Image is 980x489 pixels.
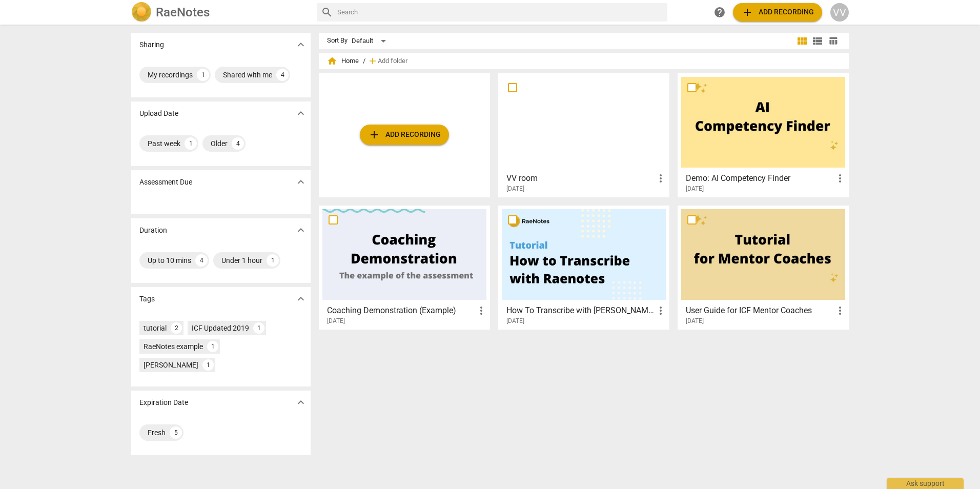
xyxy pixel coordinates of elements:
button: Tile view [794,33,810,49]
span: home [327,56,337,66]
button: Show more [293,222,309,238]
div: 1 [197,69,209,81]
button: Show more [293,291,309,307]
p: Tags [139,294,155,304]
button: Show more [293,37,309,52]
button: VV [830,3,849,22]
button: List view [810,33,825,49]
div: ICF Updated 2019 [192,323,249,333]
span: more_vert [655,304,667,317]
span: expand_more [295,176,307,188]
div: Past week [148,138,180,149]
span: more_vert [475,304,487,317]
span: / [363,57,365,65]
div: tutorial [144,323,167,333]
span: view_module [796,35,808,47]
div: Under 1 hour [221,255,262,266]
span: Home [327,56,359,66]
h3: VV room [506,172,655,185]
h3: How To Transcribe with RaeNotes [506,304,655,317]
span: expand_more [295,224,307,236]
div: RaeNotes example [144,341,203,352]
div: Ask support [887,478,964,489]
h3: Demo: AI Competency Finder [686,172,834,185]
span: [DATE] [506,185,524,193]
a: How To Transcribe with [PERSON_NAME][DATE] [502,209,666,325]
a: Demo: AI Competency Finder[DATE] [681,77,845,193]
div: Fresh [148,427,166,438]
span: Add recording [741,6,814,18]
span: [DATE] [686,185,704,193]
span: Add recording [368,129,441,141]
span: more_vert [834,304,846,317]
a: VV room[DATE] [502,77,666,193]
span: Add folder [378,57,407,65]
span: table_chart [828,36,838,46]
input: Search [337,4,663,21]
span: view_list [811,35,824,47]
span: [DATE] [327,317,345,325]
div: 1 [207,341,218,352]
p: Expiration Date [139,397,188,408]
span: expand_more [295,38,307,51]
h3: User Guide for ICF Mentor Coaches [686,304,834,317]
span: add [367,56,378,66]
p: Duration [139,225,167,236]
button: Show more [293,395,309,410]
span: more_vert [655,172,667,185]
div: My recordings [148,70,193,80]
a: Help [710,3,729,22]
span: add [741,6,753,18]
div: Older [211,138,228,149]
div: 4 [195,254,208,267]
span: help [713,6,726,18]
span: expand_more [295,293,307,305]
button: Table view [825,33,841,49]
p: Upload Date [139,108,178,119]
p: Assessment Due [139,177,192,188]
span: [DATE] [506,317,524,325]
div: 1 [267,254,279,267]
div: Sort By [327,37,348,45]
div: 5 [170,426,182,439]
button: Show more [293,106,309,121]
span: [DATE] [686,317,704,325]
div: Shared with me [223,70,272,80]
div: Up to 10 mins [148,255,191,266]
div: [PERSON_NAME] [144,360,198,370]
p: Sharing [139,39,164,50]
div: 2 [171,322,182,334]
h3: Coaching Demonstration (Example) [327,304,475,317]
img: Logo [131,2,152,23]
button: Upload [733,3,822,22]
span: add [368,129,380,141]
div: 1 [202,359,214,371]
button: Show more [293,174,309,190]
span: expand_more [295,107,307,119]
h2: RaeNotes [156,5,210,19]
div: Default [352,33,390,49]
a: LogoRaeNotes [131,2,309,23]
div: 1 [185,137,197,150]
a: User Guide for ICF Mentor Coaches[DATE] [681,209,845,325]
span: search [321,6,333,18]
div: 4 [276,69,289,81]
div: 4 [232,137,244,150]
span: more_vert [834,172,846,185]
div: 1 [253,322,264,334]
button: Upload [360,125,449,145]
a: Coaching Demonstration (Example)[DATE] [322,209,486,325]
span: expand_more [295,396,307,409]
